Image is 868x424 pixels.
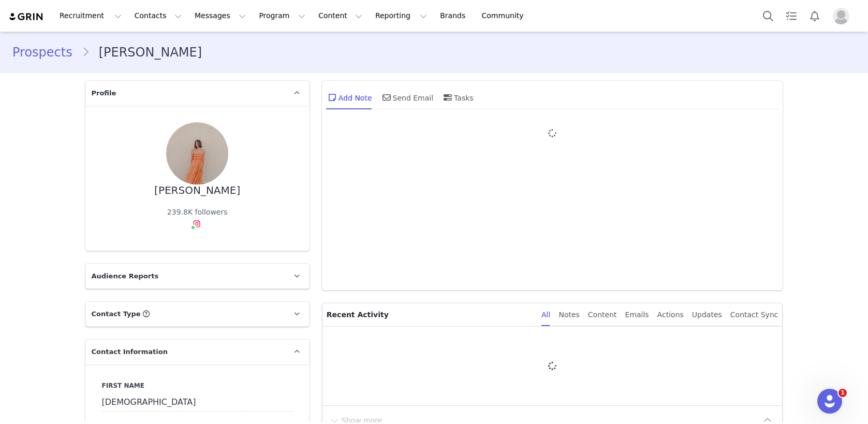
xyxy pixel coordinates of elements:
[193,220,201,228] img: instagram.svg
[8,12,45,22] img: grin logo
[625,303,649,327] div: Emails
[692,303,722,327] div: Updates
[369,4,433,27] button: Reporting
[757,4,779,27] button: Search
[380,85,434,110] div: Send Email
[92,88,116,98] span: Profile
[780,4,803,27] a: Tasks
[102,381,293,390] label: First Name
[128,4,188,27] button: Contacts
[188,4,252,27] button: Messages
[827,8,860,24] button: Profile
[312,4,369,27] button: Content
[541,303,550,327] div: All
[730,303,778,327] div: Contact Sync
[558,303,579,327] div: Notes
[434,4,475,27] a: Brands
[442,85,474,110] div: Tasks
[327,303,533,326] p: Recent Activity
[12,43,82,62] a: Prospects
[588,303,617,327] div: Content
[833,8,849,24] img: placeholder-profile.jpg
[476,4,535,27] a: Community
[92,309,141,319] span: Contact Type
[92,271,159,281] span: Audience Reports
[167,207,228,218] div: 239.8K followers
[657,303,684,327] div: Actions
[154,185,240,196] div: [PERSON_NAME]
[253,4,312,27] button: Program
[817,389,842,414] iframe: Intercom live chat
[166,122,228,185] img: 85bf514c-60d9-463c-8a39-eacccbd7fae3.jpg
[53,4,128,27] button: Recruitment
[326,85,372,110] div: Add Note
[92,347,168,357] span: Contact Information
[838,389,847,397] span: 1
[803,4,826,27] button: Notifications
